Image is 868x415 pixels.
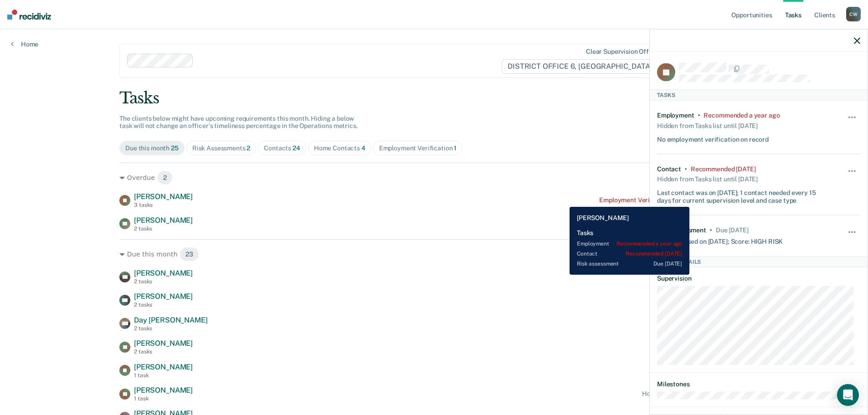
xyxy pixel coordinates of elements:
[157,170,173,185] span: 2
[657,274,860,282] dt: Supervision
[716,226,749,234] div: Due in 24 days
[119,247,749,261] div: Due this month
[134,395,193,402] div: 1 task
[192,144,251,152] div: Risk Assessments
[502,59,665,74] span: DISTRICT OFFICE 6, [GEOGRAPHIC_DATA]
[657,185,827,205] div: Last contact was on [DATE]; 1 contact needed every 15 days for current supervision level and case...
[846,7,861,21] div: C W
[379,144,457,152] div: Employment Verification
[454,144,457,152] span: 1
[710,226,712,234] div: •
[657,132,769,143] div: No employment verification on record
[837,384,859,406] div: Open Intercom Messenger
[134,348,193,355] div: 2 tasks
[599,196,749,204] div: Employment Verification recommended a year ago
[134,202,193,208] div: 3 tasks
[657,173,758,185] div: Hidden from Tasks list until [DATE]
[134,278,193,285] div: 2 tasks
[698,111,700,119] div: •
[657,380,860,388] dt: Milestones
[180,247,199,261] span: 23
[119,170,749,185] div: Overdue
[134,363,193,371] span: [PERSON_NAME]
[685,165,687,173] div: •
[247,144,250,152] span: 2
[586,48,663,56] div: Clear supervision officers
[125,144,179,152] div: Due this month
[657,119,758,132] div: Hidden from Tasks list until [DATE]
[704,111,780,119] div: Recommended a year ago
[134,302,193,308] div: 2 tasks
[134,372,193,379] div: 1 task
[657,111,694,119] div: Employment
[642,220,749,228] div: Home contact recommended [DATE]
[650,89,868,100] div: Tasks
[11,40,38,48] a: Home
[657,226,706,234] div: Risk assessment
[7,10,51,20] img: Recidiviz
[134,192,193,201] span: [PERSON_NAME]
[134,292,193,301] span: [PERSON_NAME]
[134,386,193,395] span: [PERSON_NAME]
[119,115,358,130] span: The clients below might have upcoming requirements this month. Hiding a below task will not chang...
[134,339,193,348] span: [PERSON_NAME]
[264,144,300,152] div: Contacts
[314,144,365,152] div: Home Contacts
[134,316,207,324] span: Day [PERSON_NAME]
[134,225,193,232] div: 2 tasks
[134,216,193,225] span: [PERSON_NAME]
[119,89,749,108] div: Tasks
[134,269,193,277] span: [PERSON_NAME]
[691,165,755,173] div: Recommended 3 days ago
[657,165,681,173] div: Contact
[642,390,749,398] div: Home contact recommended [DATE]
[293,144,300,152] span: 24
[650,256,868,267] div: Client Details
[657,234,783,245] div: Last assessed on [DATE]; Score: HIGH RISK
[171,144,179,152] span: 25
[134,325,207,332] div: 2 tasks
[361,144,365,152] span: 4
